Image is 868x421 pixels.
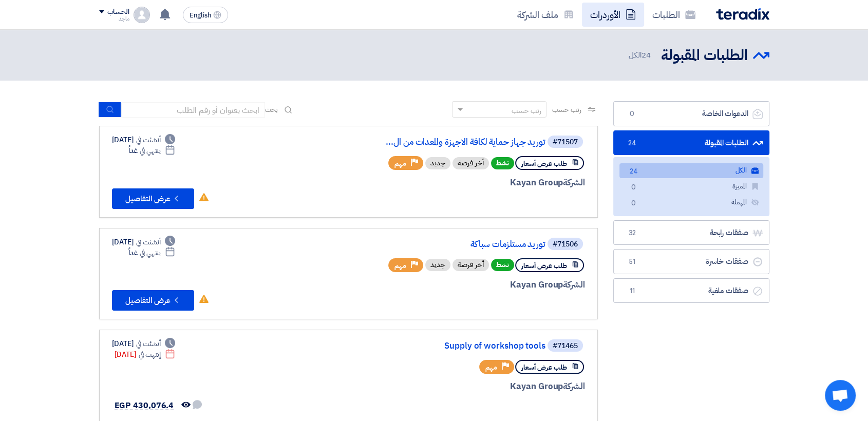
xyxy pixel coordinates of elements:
div: غداً [128,247,175,258]
span: إنتهت في [139,349,161,360]
a: صفقات ملغية11 [613,278,769,303]
button: عرض التفاصيل [112,290,194,311]
div: [DATE] [112,338,176,349]
span: مهم [394,159,406,168]
button: English [183,7,228,23]
span: طلب عرض أسعار [521,362,567,372]
span: طلب عرض أسعار [521,159,567,168]
span: 11 [626,286,638,296]
span: رتب حسب [552,104,581,115]
a: الكل [619,163,763,178]
a: الطلبات المقبولة24 [613,130,769,156]
input: ابحث بعنوان أو رقم الطلب [121,102,265,118]
div: رتب حسب [511,105,541,116]
a: توريد جهاز حماية لكافة الاجهزة والمعدات من ال... [340,138,545,147]
a: صفقات رابحة32 [613,220,769,245]
span: ينتهي في [140,145,161,156]
a: المميزة [619,179,763,194]
div: جديد [425,259,450,271]
div: غداً [128,145,175,156]
img: profile_test.png [134,7,150,23]
span: طلب عرض أسعار [521,261,567,271]
span: الشركة [563,380,585,393]
span: 0 [628,198,640,209]
div: أخر فرصة [452,259,489,271]
h2: الطلبات المقبولة [661,46,748,66]
div: [DATE] [115,349,176,360]
span: ينتهي في [140,247,161,258]
a: المهملة [619,195,763,210]
div: [DATE] [112,135,176,145]
span: نشط [491,157,514,169]
a: توريد مستلزمات سباكة [340,240,545,249]
div: Kayan Group [338,380,585,393]
div: Kayan Group [338,176,585,189]
div: الحساب [107,8,129,16]
span: الكل [629,49,652,61]
button: عرض التفاصيل [112,188,194,209]
div: أخر فرصة [452,157,489,169]
span: 24 [641,49,651,61]
a: صفقات خاسرة51 [613,249,769,274]
span: بحث [265,104,278,115]
a: الدعوات الخاصة0 [613,101,769,126]
div: Open chat [825,380,856,411]
div: #71465 [553,342,578,350]
a: الطلبات [644,3,704,27]
div: ماجد [99,16,129,22]
div: Kayan Group [338,278,585,292]
span: أنشئت في [136,135,161,145]
span: English [190,12,211,19]
span: الشركة [563,278,585,291]
div: #71506 [553,241,578,248]
span: الشركة [563,176,585,189]
span: 32 [626,228,638,238]
div: #71507 [553,139,578,146]
div: [DATE] [112,237,176,247]
span: EGP 430,076.4 [115,399,174,412]
span: 0 [626,109,638,119]
span: 24 [628,166,640,177]
span: نشط [491,259,514,271]
a: Supply of workshop tools [340,341,545,351]
span: أنشئت في [136,237,161,247]
span: 0 [628,182,640,193]
a: الأوردرات [582,3,644,27]
span: مهم [394,261,406,271]
span: 24 [626,138,638,148]
span: 51 [626,257,638,267]
span: مهم [485,362,497,372]
a: ملف الشركة [509,3,582,27]
div: جديد [425,157,450,169]
span: أنشئت في [136,338,161,349]
img: Teradix logo [716,8,769,20]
